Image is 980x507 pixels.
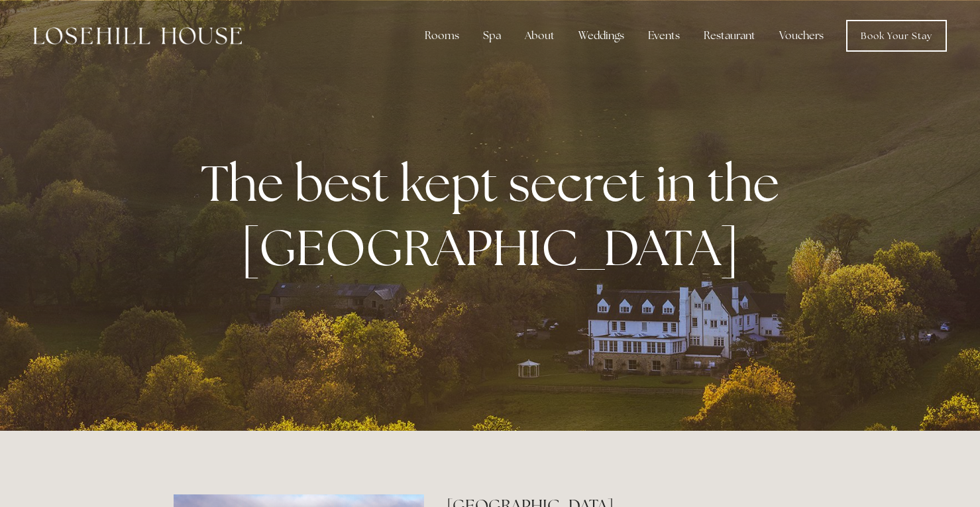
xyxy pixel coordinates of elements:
[472,23,512,49] div: Spa
[637,23,690,49] div: Events
[769,23,834,49] a: Vouchers
[693,23,766,49] div: Restaurant
[846,20,947,52] a: Book Your Stay
[201,150,790,280] strong: The best kept secret in the [GEOGRAPHIC_DATA]
[414,23,470,49] div: Rooms
[33,27,242,44] img: Losehill House
[568,23,635,49] div: Weddings
[514,23,565,49] div: About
